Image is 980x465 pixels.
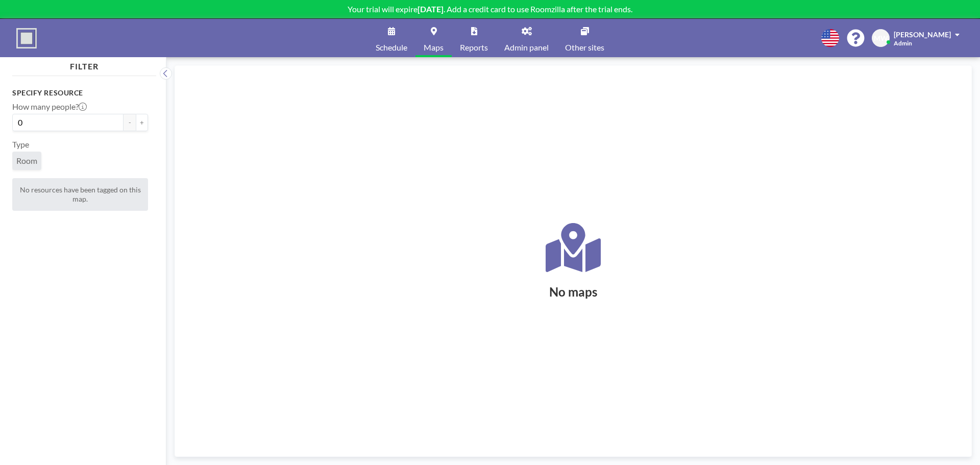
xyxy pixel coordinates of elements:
[424,43,444,52] span: Maps
[12,57,156,71] h4: FILTER
[452,19,496,57] a: Reports
[460,43,488,52] span: Reports
[557,19,612,57] a: Other sites
[894,39,912,47] span: Admin
[418,4,444,14] b: [DATE]
[12,139,29,150] label: Type
[12,102,87,112] label: How many people?
[16,156,37,166] span: Room
[124,114,136,131] button: -
[549,284,597,300] h2: No maps
[415,19,452,57] a: Maps
[376,43,407,52] span: Schedule
[367,19,415,57] a: Schedule
[565,43,604,52] span: Other sites
[12,178,148,211] div: No resources have been tagged on this map.
[16,28,37,48] img: organization-logo
[874,34,888,43] span: MW
[894,30,951,39] span: [PERSON_NAME]
[12,88,148,97] h3: Specify resource
[136,114,148,131] button: +
[504,43,549,52] span: Admin panel
[496,19,557,57] a: Admin panel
